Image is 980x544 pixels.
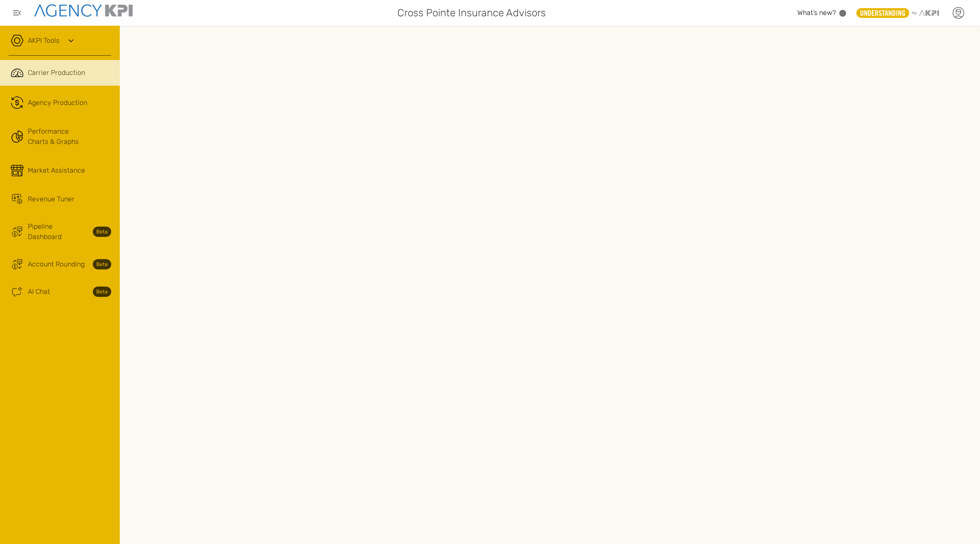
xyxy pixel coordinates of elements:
span: Agency Production [28,98,87,108]
img: agencykpi-logo-550x69-2d9e3fa8.png [34,4,133,17]
span: Account Rounding [28,259,85,269]
strong: Beta [93,259,111,269]
span: Cross Pointe Insurance Advisors [397,5,546,21]
span: AI Chat [28,287,50,297]
a: AKPI Tools [28,36,59,46]
span: Pipeline Dashboard [28,221,88,242]
span: Carrier Production [28,68,85,78]
strong: Beta [93,287,111,297]
span: Revenue Tuner [28,194,74,204]
strong: Beta [93,227,111,237]
span: What’s new? [797,9,836,17]
span: Market Assistance [28,165,85,176]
